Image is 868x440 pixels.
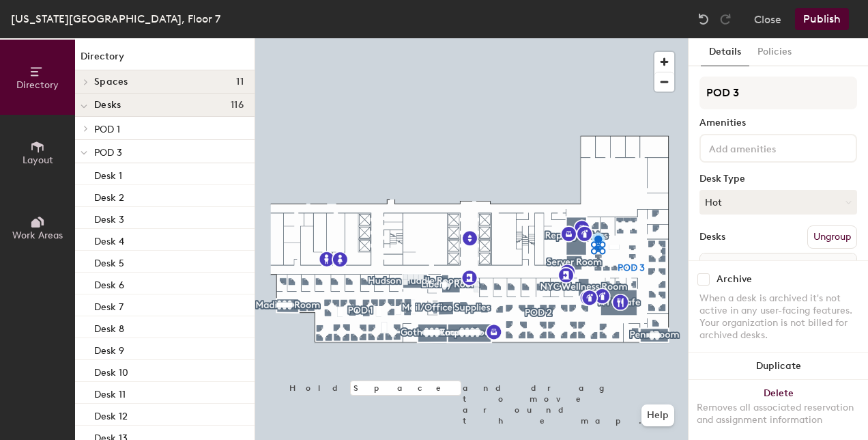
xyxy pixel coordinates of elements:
[703,255,744,279] span: Name
[94,100,121,111] span: Desks
[699,232,725,243] div: Desks
[231,100,244,111] span: 116
[75,49,255,70] h1: Directory
[23,154,53,166] span: Layout
[699,292,857,342] div: When a desk is archived it's not active in any user-facing features. Your organization is not bil...
[807,255,854,279] span: Sticker
[641,404,674,426] button: Help
[706,139,829,156] input: Add amenities
[94,341,124,357] p: Desk 9
[94,253,124,269] p: Desk 5
[689,353,868,380] button: Duplicate
[94,297,124,313] p: Desk 7
[94,166,122,182] p: Desk 1
[16,79,59,91] span: Directory
[719,12,732,26] img: Redo
[94,124,120,135] span: POD 1
[699,190,857,215] button: Hot
[94,407,128,422] p: Desk 12
[795,8,849,30] button: Publish
[699,174,857,184] div: Desk Type
[236,77,244,87] span: 11
[94,363,128,379] p: Desk 10
[94,319,124,335] p: Desk 8
[699,118,857,128] div: Amenities
[94,77,128,87] span: Spaces
[94,147,122,159] span: POD 3
[11,10,220,27] div: [US_STATE][GEOGRAPHIC_DATA], Floor 7
[807,225,857,249] button: Ungroup
[754,8,781,30] button: Close
[689,380,868,440] button: DeleteRemoves all associated reservation and assignment information
[94,232,124,247] p: Desk 4
[697,12,710,26] img: Undo
[12,230,63,241] span: Work Areas
[701,38,749,66] button: Details
[94,188,124,204] p: Desk 2
[717,274,752,285] div: Archive
[749,38,800,66] button: Policies
[94,385,126,400] p: Desk 11
[94,275,124,291] p: Desk 6
[94,210,124,225] p: Desk 3
[697,402,860,426] div: Removes all associated reservation and assignment information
